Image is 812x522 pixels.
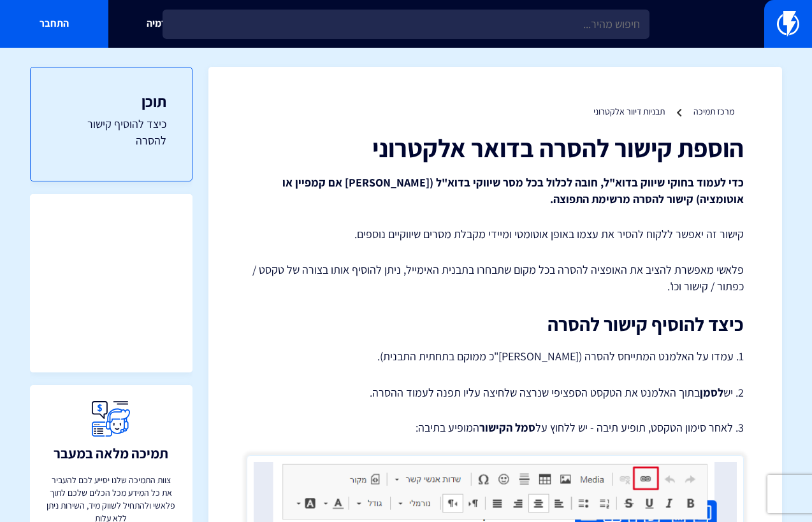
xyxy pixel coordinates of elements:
[479,420,535,435] strong: סמל הקישור
[247,314,744,335] h2: כיצד להוסיף קישור להסרה
[593,106,665,117] a: תבניות דיוור אלקטרוני
[247,262,744,294] p: פלאשי מאפשרת להציב את האופציה להסרה בכל מקום שתבחרו בתבנית האימייל, ניתן להוסיף אותו בצורה של טקס...
[163,10,649,39] input: חיפוש מהיר...
[700,385,723,400] strong: לסמן
[56,93,166,109] h3: תוכן
[247,134,744,162] h1: הוספת קישור להסרה בדואר אלקטרוני
[54,446,168,461] h3: תמיכה מלאה במעבר
[247,420,744,436] p: 3. לאחר סימון הטקסט, תופיע תיבה - יש ללחוץ על המופיע בתיבה:
[247,226,744,243] p: קישור זה יאפשר ללקוח להסיר את עצמו באופן אוטומטי ומיידי מקבלת מסרים שיווקיים נוספים.
[56,116,166,148] a: כיצד להוסיף קישור להסרה
[247,384,744,401] p: 2. יש בתוך האלמנט את הטקסט הספציפי שנרצה שלחיצה עליו תפנה לעמוד ההסרה.
[282,175,744,206] strong: כדי לעמוד בחוקי שיווק בדוא"ל, חובה לכלול בכל מסר שיווקי בדוא"ל ([PERSON_NAME] אם קמפיין או אוטומצ...
[693,106,734,117] a: מרכז תמיכה
[247,348,744,365] p: 1. עמדו על האלמנט המתייחס להסרה ([PERSON_NAME]"כ ממוקם בתחתית התבנית).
